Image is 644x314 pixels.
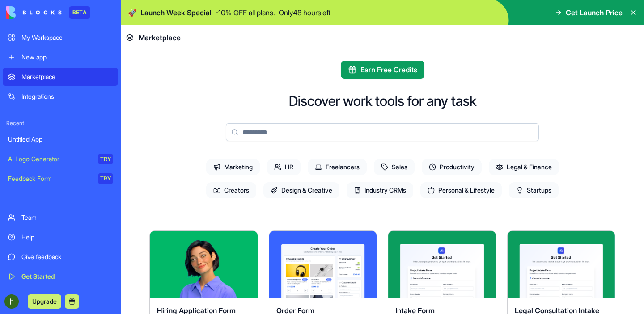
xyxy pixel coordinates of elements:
[374,159,415,175] span: Sales
[28,294,61,309] button: Upgrade
[422,159,482,175] span: Productivity
[21,252,113,261] div: Give feedback
[3,170,118,188] a: Feedback FormTRY
[8,174,92,183] div: Feedback Form
[28,297,61,306] a: Upgrade
[21,72,113,81] div: Marketplace
[3,48,118,66] a: New app
[267,159,301,175] span: HR
[509,182,559,198] span: Startups
[21,213,113,222] div: Team
[6,6,90,19] a: BETA
[140,7,212,18] span: Launch Week Special
[21,33,113,42] div: My Workspace
[3,209,118,226] a: Team
[341,61,424,79] button: Earn Free Credits
[566,7,623,18] span: Get Launch Price
[139,32,181,43] span: Marketplace
[8,155,92,163] div: AI Logo Generator
[21,233,113,242] div: Help
[215,7,275,18] p: - 10 % OFF all plans.
[8,135,113,144] div: Untitled App
[420,182,502,198] span: Personal & Lifestyle
[3,88,118,105] a: Integrations
[21,272,113,281] div: Get Started
[308,159,367,175] span: Freelancers
[3,130,118,148] a: Untitled App
[6,6,62,19] img: logo
[3,228,118,246] a: Help
[128,7,137,18] span: 🚀
[289,93,476,109] h2: Discover work tools for any task
[3,120,118,127] span: Recent
[3,29,118,46] a: My Workspace
[21,53,113,62] div: New app
[263,182,339,198] span: Design & Creative
[347,182,413,198] span: Industry CRMs
[4,294,19,309] img: ACg8ocKnRXA4JKCOPxGKwtL9WHIYsfTM3Us6puhHDojZATlhhU7gNQ=s96-c
[98,173,113,184] div: TRY
[489,159,559,175] span: Legal & Finance
[360,64,417,75] span: Earn Free Credits
[3,150,118,168] a: AI Logo GeneratorTRY
[279,7,330,18] p: Only 48 hours left
[3,68,118,86] a: Marketplace
[3,248,118,266] a: Give feedback
[98,154,113,164] div: TRY
[3,268,118,285] a: Get Started
[69,6,90,19] div: BETA
[21,92,113,101] div: Integrations
[206,159,260,175] span: Marketing
[206,182,256,198] span: Creators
